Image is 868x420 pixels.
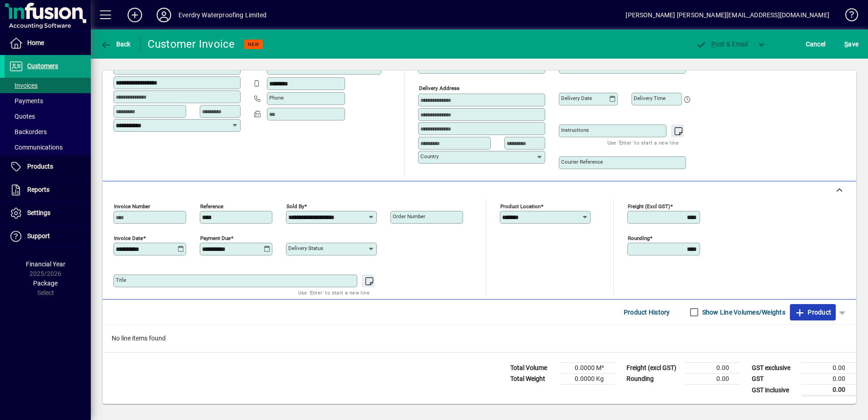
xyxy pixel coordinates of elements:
[5,32,91,55] a: Home
[116,277,126,283] mat-label: Title
[5,140,91,155] a: Communications
[393,213,425,220] mat-label: Order number
[794,305,831,320] span: Product
[747,374,802,385] td: GST
[91,36,141,52] app-page-header-button: Back
[248,41,259,47] span: NEW
[747,363,802,374] td: GST exclusive
[27,232,50,240] span: Support
[5,225,91,248] a: Support
[5,109,91,124] a: Quotes
[27,62,58,70] span: Customers
[148,37,235,51] div: Customer Invoice
[5,179,91,201] a: Reports
[790,304,836,320] button: Product
[5,78,91,93] a: Invoices
[27,186,49,193] span: Reports
[5,155,91,178] a: Products
[103,325,856,352] div: No line items found
[561,127,589,133] mat-label: Instructions
[98,36,133,52] button: Back
[9,97,43,105] span: Payments
[286,203,304,210] mat-label: Sold by
[5,93,91,109] a: Payments
[288,245,323,251] mat-label: Delivery status
[5,202,91,225] a: Settings
[500,203,541,210] mat-label: Product location
[506,363,560,374] td: Total Volume
[298,287,370,298] mat-hint: Use 'Enter' to start a new line
[620,304,674,320] button: Product History
[561,95,592,101] mat-label: Delivery date
[622,363,686,374] td: Freight (excl GST)
[622,374,686,385] td: Rounding
[804,36,828,52] button: Cancel
[624,305,670,320] span: Product History
[802,385,856,396] td: 0.00
[9,128,47,135] span: Backorders
[5,124,91,140] a: Backorders
[178,8,266,22] div: Everdry Waterproofing Limited
[9,144,63,151] span: Communications
[9,82,38,89] span: Invoices
[700,308,785,317] label: Show Line Volumes/Weights
[100,40,131,48] span: Back
[686,374,740,385] td: 0.00
[695,40,748,48] span: ost & Email
[802,374,856,385] td: 0.00
[200,235,231,241] mat-label: Payment due
[844,40,848,48] span: S
[806,37,826,51] span: Cancel
[9,113,35,120] span: Quotes
[691,36,753,52] button: Post & Email
[844,37,858,51] span: ave
[711,40,715,48] span: P
[120,7,149,23] button: Add
[26,260,65,268] span: Financial Year
[149,7,178,23] button: Profile
[27,39,44,46] span: Home
[114,235,143,241] mat-label: Invoice date
[628,235,650,241] mat-label: Rounding
[628,203,670,210] mat-label: Freight (excl GST)
[420,153,439,160] mat-label: Country
[686,363,740,374] td: 0.00
[560,363,615,374] td: 0.0000 M³
[506,374,560,385] td: Total Weight
[747,385,802,396] td: GST inclusive
[27,209,50,216] span: Settings
[838,2,857,31] a: Knowledge Base
[802,363,856,374] td: 0.00
[626,8,829,22] div: [PERSON_NAME] [PERSON_NAME][EMAIL_ADDRESS][DOMAIN_NAME]
[842,36,861,52] button: Save
[27,163,53,170] span: Products
[560,374,615,385] td: 0.0000 Kg
[200,203,223,210] mat-label: Reference
[114,203,150,210] mat-label: Invoice number
[561,159,603,165] mat-label: Courier Reference
[33,280,58,287] span: Package
[634,95,666,101] mat-label: Delivery time
[269,95,284,101] mat-label: Phone
[607,137,679,148] mat-hint: Use 'Enter' to start a new line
